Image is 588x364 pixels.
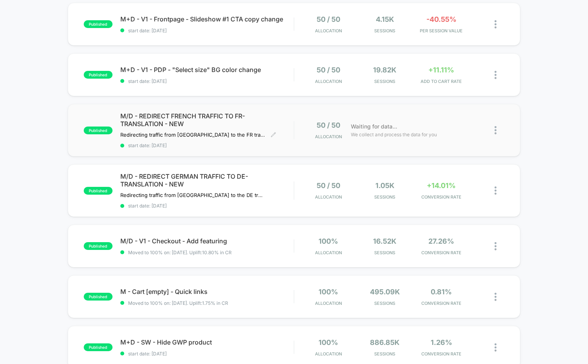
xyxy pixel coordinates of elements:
span: Sessions [359,194,411,200]
span: M+D - SW - Hide GWP product [120,338,294,346]
span: Allocation [315,351,342,357]
span: M/D - V1 - Checkout - Add featuring [120,237,294,245]
span: PER SESSION VALUE [415,28,468,33]
span: 50 / 50 [317,121,340,129]
span: published [84,187,113,195]
img: close [495,343,496,352]
span: 100% [319,288,338,296]
span: published [84,71,113,79]
span: Sessions [359,79,411,84]
span: published [84,127,113,134]
span: published [84,293,113,301]
span: CONVERSION RATE [415,301,468,306]
span: 100% [319,237,338,245]
span: 0.81% [431,288,452,296]
span: 886.85k [370,338,400,346]
span: M/D - REDIRECT FRENCH TRAFFIC TO FR-TRANSLATION - NEW [120,112,294,128]
span: Waiting for data... [351,122,397,131]
span: 100% [319,338,338,346]
img: close [495,71,496,79]
img: close [495,293,496,301]
span: M - Cart [empty] - Quick links [120,288,294,295]
span: 50 / 50 [317,181,340,190]
span: Sessions [359,250,411,255]
span: Redirecting traffic from [GEOGRAPHIC_DATA] to the FR translation of the website. [120,132,265,138]
span: start date: [DATE] [120,351,294,357]
span: Allocation [315,79,342,84]
span: 1.05k [375,181,394,190]
span: Allocation [315,134,342,139]
img: close [495,186,496,195]
span: CONVERSION RATE [415,351,468,357]
span: Redirecting traffic from [GEOGRAPHIC_DATA] to the DE translation of the website. [120,192,265,198]
span: CONVERSION RATE [415,194,468,200]
span: ADD TO CART RATE [415,79,468,84]
span: 27.26% [428,237,454,245]
span: Allocation [315,250,342,255]
span: 1.26% [431,338,452,346]
span: Moved to 100% on: [DATE] . Uplift: 1.75% in CR [128,300,228,306]
span: start date: [DATE] [120,78,294,84]
span: Sessions [359,28,411,33]
span: Sessions [359,301,411,306]
span: published [84,20,113,28]
span: +14.01% [427,181,456,190]
img: close [495,126,496,134]
span: Allocation [315,28,342,33]
span: Moved to 100% on: [DATE] . Uplift: 10.80% in CR [128,250,232,255]
img: close [495,242,496,250]
span: M+D - V1 - PDP - "Select size" BG color change [120,66,294,74]
span: M/D - REDIRECT GERMAN TRAFFIC TO DE-TRANSLATION - NEW [120,172,294,188]
span: We collect and process the data for you [351,131,437,138]
span: Allocation [315,301,342,306]
span: 495.09k [370,288,400,296]
span: Sessions [359,351,411,357]
span: start date: [DATE] [120,28,294,33]
img: close [495,20,496,28]
span: 16.52k [373,237,396,245]
span: start date: [DATE] [120,142,294,148]
span: M+D - V1 - Frontpage - Slideshow #1 CTA copy change [120,15,294,23]
span: 50 / 50 [317,15,340,23]
span: 19.82k [373,66,396,74]
span: CONVERSION RATE [415,250,468,255]
span: 50 / 50 [317,66,340,74]
span: published [84,242,113,250]
span: Allocation [315,194,342,200]
span: 4.15k [376,15,394,23]
span: start date: [DATE] [120,203,294,209]
span: published [84,343,113,351]
span: +11.11% [428,66,454,74]
span: -40.55% [426,15,456,23]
